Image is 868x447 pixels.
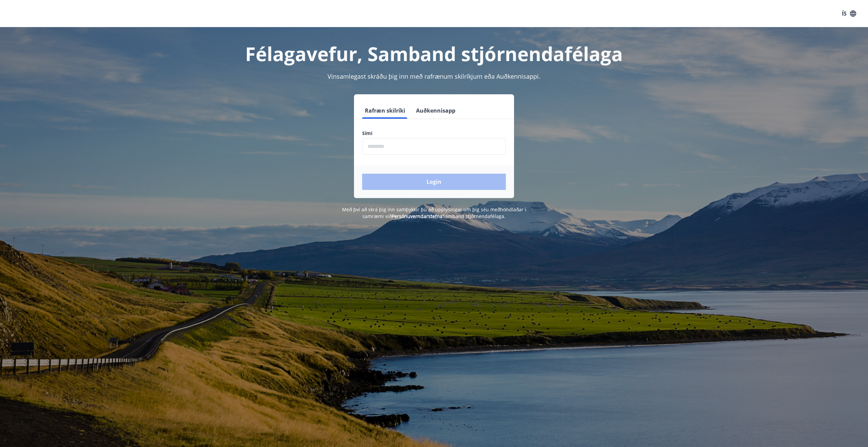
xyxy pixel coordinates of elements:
button: Auðkennisapp [413,102,458,119]
span: Með því að skrá þig inn samþykkir þú að upplýsingar um þig séu meðhöndlaðar í samræmi við Samband... [342,206,526,219]
button: ÍS [838,7,860,20]
a: Persónuverndarstefna [392,213,442,219]
button: Rafræn skilríki [362,102,408,119]
span: Vinsamlegast skráðu þig inn með rafrænum skilríkjum eða Auðkennisappi. [328,72,540,80]
label: Sími [362,130,506,137]
h1: Félagavefur, Samband stjórnendafélaga [198,41,670,66]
